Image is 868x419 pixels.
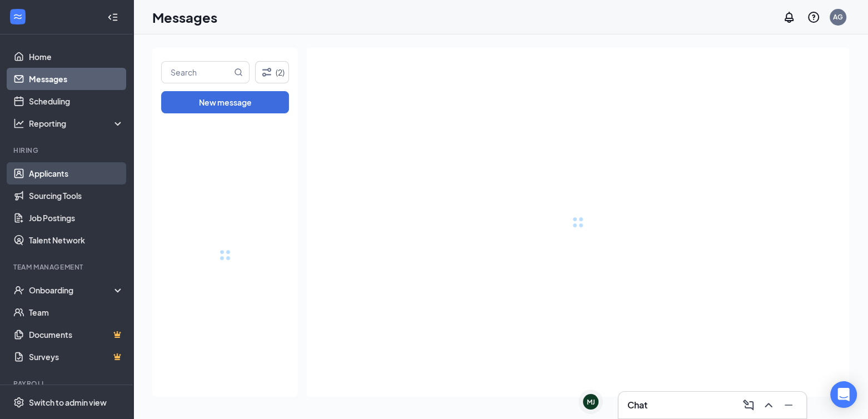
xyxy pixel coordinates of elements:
div: MJ [587,397,595,407]
a: Messages [29,68,124,90]
svg: UserCheck [13,285,24,296]
button: ChevronUp [760,396,777,414]
h3: Chat [627,399,647,411]
svg: WorkstreamLogo [12,11,23,22]
button: Filter (2) [255,61,289,83]
svg: Minimize [782,398,795,412]
div: Switch to admin view [29,397,107,408]
svg: QuestionInfo [807,11,820,24]
a: Sourcing Tools [29,184,124,207]
div: Hiring [13,146,122,155]
div: Onboarding [29,285,114,296]
a: DocumentsCrown [29,323,124,346]
button: Minimize [780,396,797,414]
a: Talent Network [29,229,124,251]
button: New message [161,91,289,113]
div: Reporting [29,118,124,129]
a: Scheduling [29,90,124,112]
a: Job Postings [29,207,124,229]
button: ComposeMessage [740,396,757,414]
div: Team Management [13,262,122,272]
a: Home [29,46,124,68]
svg: Notifications [782,11,796,24]
a: Team [29,301,124,323]
h1: Messages [152,8,217,27]
a: Applicants [29,162,124,184]
svg: Analysis [13,118,24,129]
svg: MagnifyingGlass [234,68,243,77]
div: Payroll [13,379,122,388]
svg: ComposeMessage [742,398,755,412]
div: Open Intercom Messenger [830,381,857,408]
svg: Filter [260,66,273,79]
svg: Settings [13,397,24,408]
input: Search [162,62,232,83]
div: AG [833,12,843,22]
a: SurveysCrown [29,346,124,368]
svg: Collapse [107,12,118,23]
svg: ChevronUp [762,398,775,412]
